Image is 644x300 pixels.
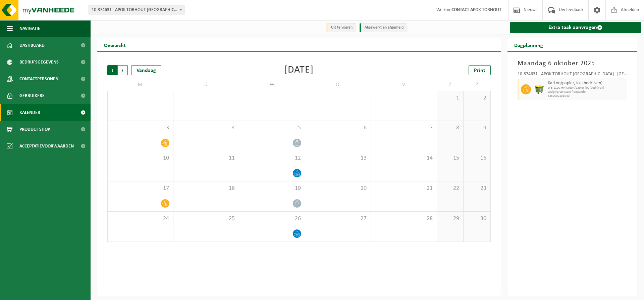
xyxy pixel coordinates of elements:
[19,138,74,155] span: Acceptatievoorwaarden
[548,94,626,98] span: T250002138940
[467,155,487,162] span: 16
[177,185,236,192] span: 18
[239,79,305,91] td: W
[360,23,407,32] li: Afgewerkt en afgemeld
[309,124,368,132] span: 6
[111,155,170,162] span: 10
[107,65,117,75] span: Vorige
[173,79,239,91] td: D
[374,185,433,192] span: 21
[97,38,132,51] h2: Overzicht
[507,38,550,51] h2: Dagplanning
[111,124,170,132] span: 3
[89,5,184,15] span: 10-874631 - APOK TORHOUT NV - TORHOUT
[548,90,626,94] span: Lediging op vaste frequentie
[374,124,433,132] span: 7
[19,87,45,104] span: Gebruikers
[467,185,487,192] span: 23
[467,124,487,132] span: 9
[548,86,626,90] span: WB-1100-HP karton/papier, los (bedrijven)
[19,20,40,37] span: Navigatie
[107,79,173,91] td: M
[464,79,490,91] td: Z
[284,65,314,75] div: [DATE]
[469,65,491,75] a: Print
[440,124,460,132] span: 8
[374,155,433,162] span: 14
[437,79,464,91] td: Z
[518,72,628,79] div: 10-874631 - APOK TORHOUT [GEOGRAPHIC_DATA] - [GEOGRAPHIC_DATA]
[474,68,485,73] span: Print
[177,215,236,222] span: 25
[440,215,460,222] span: 29
[243,185,302,192] span: 19
[111,215,170,222] span: 24
[309,185,368,192] span: 20
[131,65,161,75] div: Vandaag
[440,185,460,192] span: 22
[309,215,368,222] span: 27
[19,37,45,54] span: Dashboard
[111,185,170,192] span: 17
[510,22,642,33] a: Extra taak aanvragen
[89,5,184,15] span: 10-874631 - APOK TORHOUT NV - TORHOUT
[19,71,58,87] span: Contactpersonen
[243,155,302,162] span: 12
[518,58,628,69] h3: Maandag 6 oktober 2025
[374,215,433,222] span: 28
[467,215,487,222] span: 30
[177,155,236,162] span: 11
[451,7,501,12] strong: CONTACT APOK TORHOUT
[440,155,460,162] span: 15
[326,23,356,32] li: Uit te voeren
[118,65,128,75] span: Volgende
[243,124,302,132] span: 5
[467,94,487,102] span: 2
[305,79,371,91] td: D
[19,121,50,138] span: Product Shop
[440,94,460,102] span: 1
[534,84,544,94] img: WB-1100-HPE-GN-50
[177,124,236,132] span: 4
[243,215,302,222] span: 26
[19,104,40,121] span: Kalender
[548,81,626,86] span: Karton/papier, los (bedrijven)
[371,79,437,91] td: V
[19,54,59,71] span: Bedrijfsgegevens
[309,155,368,162] span: 13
